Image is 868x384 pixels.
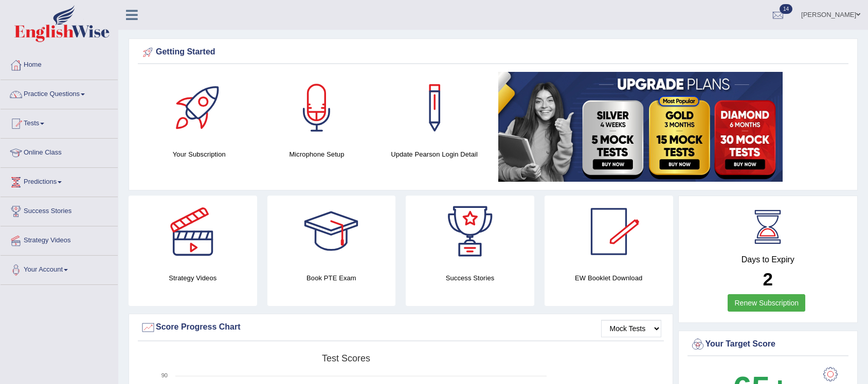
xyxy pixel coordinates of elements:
b: 2 [763,269,773,289]
a: Tests [1,109,118,135]
img: small5.jpg [498,72,783,182]
h4: Book PTE Exam [267,273,396,283]
h4: Success Stories [406,273,534,283]
a: Success Stories [1,197,118,223]
div: Score Progress Chart [140,320,661,335]
div: Getting Started [140,45,846,60]
a: Predictions [1,168,118,194]
tspan: Test scores [322,353,370,363]
a: Online Class [1,139,118,164]
a: Strategy Videos [1,226,118,252]
h4: Update Pearson Login Detail [381,149,488,160]
h4: Days to Expiry [690,255,846,264]
h4: Your Subscription [146,149,253,160]
a: Home [1,51,118,76]
a: Your Account [1,256,118,281]
span: 14 [780,4,792,14]
a: Renew Subscription [728,294,805,312]
text: 90 [161,372,168,378]
h4: Microphone Setup [263,149,371,160]
a: Practice Questions [1,80,118,106]
h4: EW Booklet Download [545,273,673,283]
h4: Strategy Videos [129,273,257,283]
div: Your Target Score [690,337,846,352]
